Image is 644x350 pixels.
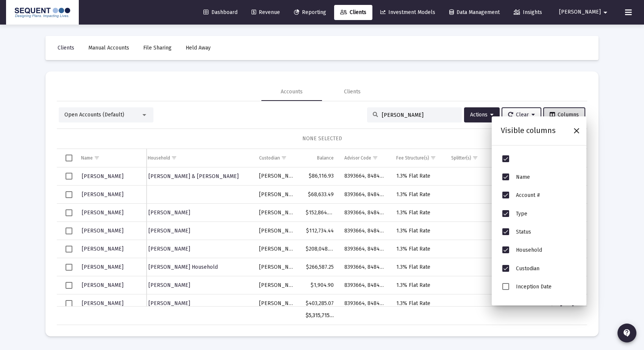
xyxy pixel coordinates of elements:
span: Show filter options for column 'Name' [94,155,100,161]
td: 1.3% Flat Rate [391,167,446,186]
td: 8393664, 8484790 [339,204,391,222]
a: [PERSON_NAME] [81,171,124,182]
a: [PERSON_NAME] [81,280,124,291]
li: Household [501,241,577,259]
span: [PERSON_NAME] [82,173,123,180]
span: Inception Date [516,283,552,290]
span: Held Away [186,45,211,51]
span: Columns [550,112,579,118]
button: Actions [464,107,500,122]
div: Splitter(s) [451,155,471,161]
td: 1.3% Flat Rate [391,294,446,313]
span: Insights [514,9,542,15]
span: Revenue [252,9,280,15]
a: [PERSON_NAME] [81,243,124,254]
td: 8393664, 8484790 [339,167,391,186]
span: Account # [516,192,540,199]
a: Data Management [443,5,506,20]
a: [PERSON_NAME] [148,207,191,218]
a: [PERSON_NAME] [148,298,191,309]
img: Dashboard [12,5,73,20]
a: File Sharing [137,40,178,56]
td: 1.3% Flat Rate [391,204,446,222]
span: File Sharing [143,45,172,51]
span: Household [516,247,542,254]
a: [PERSON_NAME] Household [148,262,219,273]
mat-icon: arrow_drop_down [601,5,610,20]
li: Custodian [501,260,577,278]
td: [PERSON_NAME] [254,167,300,186]
span: Show filter options for column 'Advisor Code' [372,155,378,161]
div: Select row [66,264,72,271]
td: Column Custodian [254,149,300,167]
div: Advisor Code [344,155,371,161]
span: [PERSON_NAME] [148,300,190,307]
div: Select row [66,209,72,216]
span: Data Management [449,9,500,15]
td: Column Splitter(s) [446,149,492,167]
span: [PERSON_NAME] [82,209,123,216]
td: Column Advisor Code [339,149,391,167]
span: Reporting [294,9,326,15]
span: [PERSON_NAME] [559,9,601,15]
div: Select row [66,228,72,234]
div: Fee Structure(s) [396,155,429,161]
td: 1.3% Flat Rate [391,258,446,276]
span: Show filter options for column 'Splitter(s)' [472,155,478,161]
td: $86,116.93 [300,167,339,186]
td: 1.3% Flat Rate [391,186,446,204]
a: Clients [334,5,372,20]
div: Select row [66,300,72,307]
span: Dashboard [203,9,238,15]
div: Select row [66,282,72,289]
span: [PERSON_NAME] [148,282,190,288]
td: [PERSON_NAME] [254,294,300,313]
td: $403,285.07 [300,294,339,313]
li: Billing Start Date [501,296,577,314]
a: Reporting [288,5,332,20]
li: Account # [501,186,577,204]
td: 8393664, 8484790 [339,258,391,276]
a: [PERSON_NAME] [81,189,124,200]
td: 8393664, 8484790 [339,276,391,294]
div: Select row [66,246,72,252]
div: Custodian [259,155,280,161]
span: Clear [508,112,535,118]
div: Clients [344,88,361,96]
span: Actions [470,112,494,118]
span: Investment Models [380,9,435,15]
span: Open Accounts (Default) [64,112,124,118]
span: [PERSON_NAME] [82,246,123,252]
span: [PERSON_NAME] [148,209,190,216]
span: Show filter options for column 'Household' [171,155,177,161]
a: [PERSON_NAME] [81,207,124,218]
td: $112,734.44 [300,222,339,240]
td: $152,864.40 [300,204,339,222]
a: Clients [52,40,80,56]
div: Column Chooser [492,116,586,305]
td: 1.3% Flat Rate [391,276,446,294]
button: Clear [502,107,541,122]
td: 1.3% Flat Rate [391,240,446,258]
td: $266,587.25 [300,258,339,276]
div: Data grid [57,149,587,325]
button: [PERSON_NAME] [550,5,619,20]
span: [PERSON_NAME] [148,246,190,252]
button: Columns [543,107,585,122]
span: [PERSON_NAME] [82,228,123,234]
div: Balance [317,155,334,161]
mat-icon: contact_support [622,328,631,338]
td: [PERSON_NAME] [254,222,300,240]
a: Dashboard [197,5,244,20]
li: Type [501,205,577,223]
span: [PERSON_NAME] [148,228,190,234]
td: $208,048.35 [300,240,339,258]
td: [PERSON_NAME] [254,186,300,204]
span: [PERSON_NAME] Household [148,264,218,270]
div: Household [148,155,170,161]
div: Name [81,155,93,161]
span: Manual Accounts [88,45,129,51]
span: Clients [340,9,366,15]
div: $5,315,715.17 [306,312,334,319]
div: Select row [66,191,72,198]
